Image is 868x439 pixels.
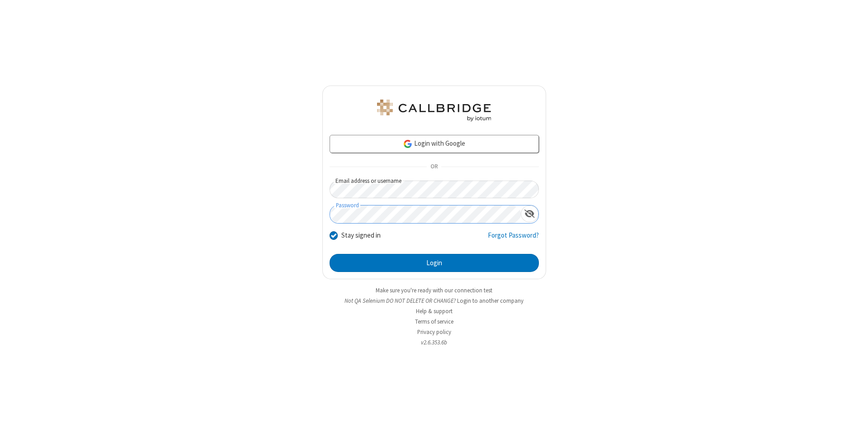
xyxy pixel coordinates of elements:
button: Login to another company [457,296,524,305]
span: OR [427,161,441,173]
button: Login [330,254,539,272]
a: Help & support [416,307,453,315]
input: Email address or username [330,181,539,198]
img: google-icon.png [403,139,413,149]
a: Privacy policy [417,328,451,336]
a: Forgot Password? [488,230,539,248]
img: QA Selenium DO NOT DELETE OR CHANGE [375,100,493,121]
a: Terms of service [415,318,453,325]
a: Login with Google [330,135,539,153]
a: Make sure you're ready with our connection test [376,286,492,294]
input: Password [330,205,521,223]
iframe: Chat [845,415,861,433]
label: Stay signed in [341,230,381,241]
li: Not QA Selenium DO NOT DELETE OR CHANGE? [322,296,546,305]
li: v2.6.353.6b [322,338,546,347]
div: Show password [521,205,538,222]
